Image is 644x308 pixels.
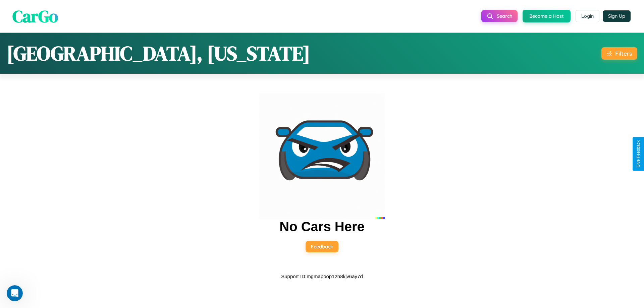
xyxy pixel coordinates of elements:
img: car [259,93,385,219]
h1: [GEOGRAPHIC_DATA], [US_STATE] [7,40,310,67]
button: Filters [601,47,637,60]
div: Filters [615,50,632,57]
div: Give Feedback [636,140,641,168]
button: Login [576,10,599,22]
iframe: Intercom live chat [7,285,23,301]
button: Become a Host [523,10,571,22]
h2: No Cars Here [279,219,364,234]
button: Sign Up [603,10,631,22]
p: Support ID: mgmapoop12h8kjv6ay7d [281,272,363,281]
button: Feedback [306,241,338,252]
span: CarGo [12,4,58,27]
span: Search [497,13,512,19]
button: Search [481,10,518,22]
